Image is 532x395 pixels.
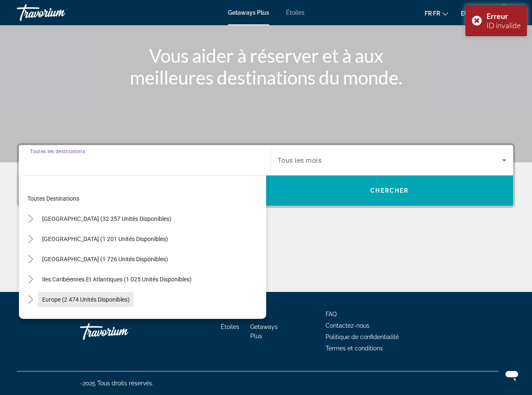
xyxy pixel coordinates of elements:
[80,319,164,344] a: Travorium
[38,231,172,247] button: [GEOGRAPHIC_DATA] (1 201 unités disponibles)
[42,276,192,283] span: Iles caribéennes et atlantiques (1 025 unités disponibles)
[38,292,134,307] button: Europe (2 474 unités disponibles)
[19,145,513,206] div: Le widget de recherche
[23,232,38,247] button: Basculer le Mexique (1 201 unités disponibles)
[23,191,266,206] button: Toutes destinations
[326,322,369,329] a: Contactez-nous
[23,292,38,307] button: Basculer l'Europe (2 474 unités disponibles)
[370,187,409,194] span: Chercher
[228,9,269,16] a: Getaways Plus
[461,7,481,19] button: Changement de monnaie
[498,361,525,388] iframe: Bouton de lancement de la fenêtre de messagerie
[250,323,278,339] a: Getaways Plus
[23,252,38,267] button: Toggle Canada (1 726 unités disponibles)
[38,272,196,287] button: Iles caribéennes et atlantiques (1 025 unités disponibles)
[27,195,79,202] span: Toutes destinations
[42,256,168,262] span: [GEOGRAPHIC_DATA] (1 726 unités disponibles)
[17,2,101,24] a: Travorium
[487,11,521,21] div: Erreur
[108,45,424,88] h1: Vous aider à réserver et à aux meilleures destinations du monde.
[493,4,515,21] button: Menu utilisateur
[425,10,440,17] span: fr fr
[326,311,337,318] a: FAQ
[23,212,38,226] button: Basculer les États-Unis (32 357 unités disponibles)
[42,236,168,242] span: [GEOGRAPHIC_DATA] (1 201 unités disponibles)
[425,7,448,19] button: Changer de langue
[23,313,38,327] button: Basculer l'Australie (200 unités disponibles)
[80,380,153,387] span: -
[487,21,521,30] div: ID invalide
[38,252,172,267] button: [GEOGRAPHIC_DATA] (1 726 unités disponibles)
[326,345,383,352] a: Termes et conditions
[38,312,158,327] button: [GEOGRAPHIC_DATA] (200 units available)
[266,175,513,206] button: Chercher
[326,334,399,340] a: Politique de confidentialité
[42,215,171,222] span: [GEOGRAPHIC_DATA] (32 357 unités disponibles)
[286,9,305,16] a: Étoiles
[38,211,176,226] button: [GEOGRAPHIC_DATA] (32 357 unités disponibles)
[23,272,38,287] button: Toggle Caribbean and Atlantic Islands (1 025 unités disponibles)
[42,296,130,303] span: Europe (2 474 unités disponibles)
[278,156,322,164] span: Tous les mois
[461,10,473,17] span: EUR
[83,380,153,387] span: 2025 Tous droits réservés.
[221,323,239,330] a: Étoiles
[30,148,85,154] span: Toutes les destinations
